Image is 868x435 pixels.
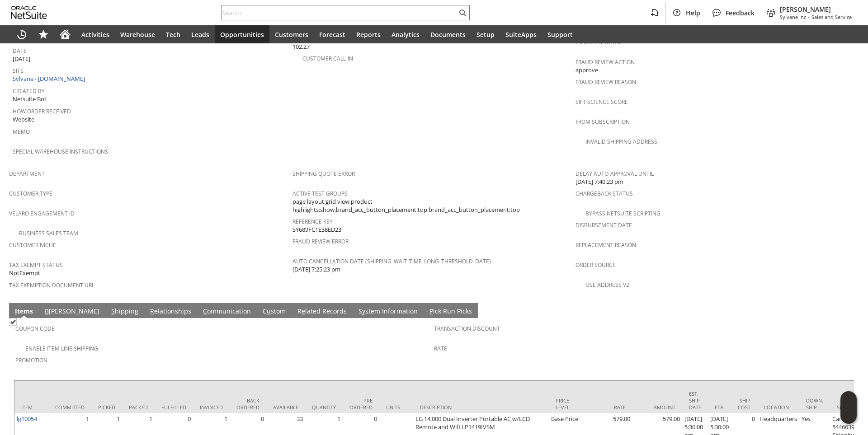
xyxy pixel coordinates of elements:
div: Price Level [556,397,576,411]
span: 102.27 [292,42,310,51]
div: Down. Ship [806,397,823,411]
a: Setup [471,25,500,43]
a: Fraud Review Reason [576,78,636,86]
a: Pick Run Picks [427,307,474,317]
a: Invalid Shipping Address [585,138,657,145]
a: Tax Exemption Document URL [9,281,94,289]
a: Bypass NetSuite Scripting [585,210,660,217]
a: Items [13,307,35,317]
a: Memo [13,128,30,136]
a: Analytics [386,25,425,43]
span: Leads [191,30,209,39]
span: [DATE] [13,55,30,63]
a: Promotion [15,356,47,364]
div: Committed [55,404,85,411]
span: R [150,307,154,315]
a: Opportunities [215,25,269,43]
iframe: Click here to launch Oracle Guided Learning Help Panel [840,391,857,424]
a: Recent Records [11,25,33,43]
span: Oracle Guided Learning Widget. To move around, please hold and drag [840,408,857,424]
a: Tech [160,25,186,43]
span: B [45,307,49,315]
div: Shortcuts [33,25,54,43]
svg: Search [457,7,468,18]
a: Date [13,47,27,55]
span: S [111,307,115,315]
div: Picked [98,404,115,411]
div: Fulfilled [161,404,186,411]
div: Item [21,404,42,411]
div: Packed [129,404,148,411]
a: Use Address V2 [585,281,629,289]
span: [PERSON_NAME] [780,5,852,14]
a: SuiteApps [500,25,542,43]
span: Customers [275,30,308,39]
span: approve [576,66,598,75]
a: Custom [260,307,288,317]
a: Chargeback Status [576,190,633,197]
a: Warehouse [115,25,160,43]
span: Feedback [726,9,755,17]
a: Activities [76,25,115,43]
a: Customer Call-in [302,55,353,62]
a: Enable Item Line Shipping [25,345,98,352]
div: Available [273,404,298,411]
a: B[PERSON_NAME] [42,307,102,317]
div: Rate [590,404,626,411]
a: Unrolled view on [843,305,854,316]
span: I [15,307,17,315]
a: Rate [434,345,447,352]
div: Description [420,404,542,411]
a: Sylvane - [DOMAIN_NAME] [13,75,87,83]
input: Search [222,7,457,18]
a: Shipping [109,307,141,317]
a: Department [9,170,45,178]
div: Ship To [837,404,857,411]
span: P [429,307,433,315]
span: Opportunities [220,30,264,39]
a: Relationships [148,307,193,317]
a: Home [54,25,76,43]
a: Auto Cancellation Date (shipping_wait_time_long_threshold_date) [292,257,491,265]
div: Units [386,404,406,411]
a: Sift Science Score [576,98,628,106]
span: u [267,307,271,315]
div: ETA [715,404,724,411]
span: Reports [356,30,381,39]
a: Reference Key [292,218,333,225]
a: Replacement reason [576,241,636,249]
a: Created By [13,87,45,95]
div: Amount [639,404,675,411]
a: Special Warehouse Instructions [13,148,108,155]
span: Tech [166,30,180,39]
span: page layout:grid view,product highlights:show,brand_acc_button_placement:top,brand_acc_button_pla... [292,197,571,214]
a: Tax Exempt Status [9,261,63,269]
span: Setup [476,30,495,39]
svg: logo [11,6,47,19]
svg: Home [60,29,71,40]
span: Analytics [392,30,420,39]
a: Active Test Groups [292,190,348,197]
div: Quantity [312,404,336,411]
a: System Information [356,307,420,317]
div: Back Ordered [236,397,259,411]
a: lg10054 [17,415,37,423]
a: Leads [186,25,215,43]
a: Order Source [576,261,616,269]
a: Customer Type [9,190,52,197]
a: Related Records [295,307,349,317]
span: Warehouse [120,30,155,39]
span: [DATE] 7:25:23 pm [292,265,340,274]
span: Netsuite Bot [13,95,47,103]
a: From Subscription [576,118,630,126]
span: y [362,307,365,315]
a: Velaro Engagement ID [9,210,75,217]
span: - [808,14,810,20]
a: Fraud Review Error [292,238,349,245]
span: e [302,307,305,315]
a: Disbursement Date [576,221,632,229]
span: SY689FC1E38ED23 [292,225,341,234]
span: Forecast [319,30,345,39]
a: Coupon Code [15,325,55,332]
a: Shipping Quote Error [292,170,355,178]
